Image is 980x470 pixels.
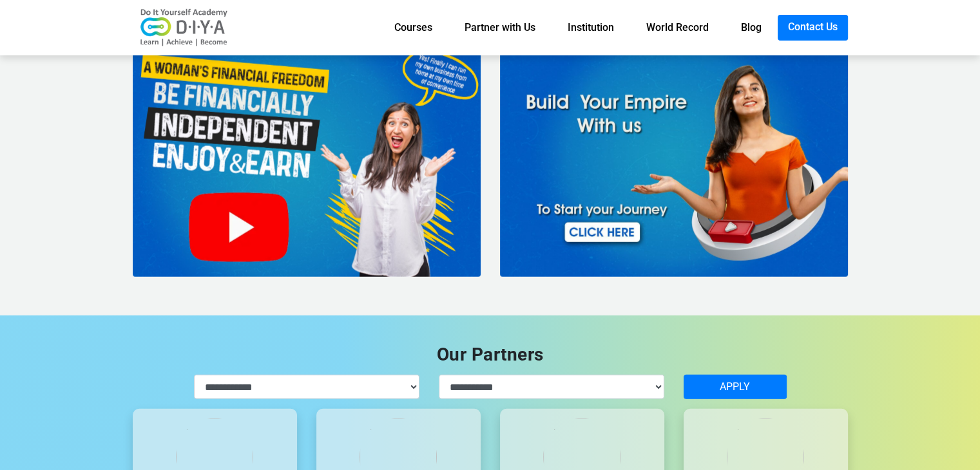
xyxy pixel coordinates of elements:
a: Contact Us [778,15,848,41]
img: logo-v2.png [133,8,236,47]
a: Partner with Us [448,15,552,41]
a: Institution [552,15,630,41]
a: Courses [378,15,448,41]
button: APPLY [684,375,787,399]
img: finance.jpg [133,45,481,277]
a: Blog [725,15,778,41]
img: gif-thumbnai-v1.jpg [500,45,848,277]
a: World Record [630,15,725,41]
div: Our Partners [123,341,858,368]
